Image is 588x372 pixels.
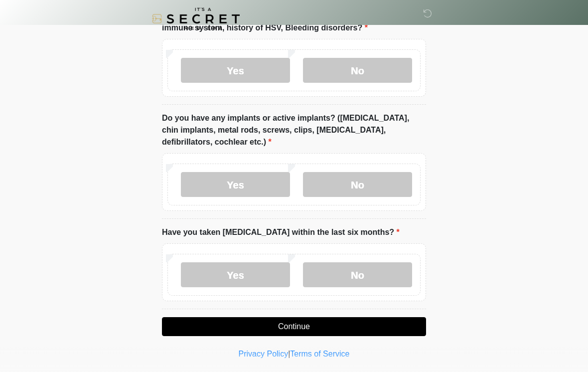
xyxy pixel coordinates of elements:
[303,262,412,287] label: No
[239,350,289,358] a: Privacy Policy
[152,7,240,30] img: It's A Secret Med Spa Logo
[303,172,412,197] label: No
[162,112,426,148] label: Do you have any implants or active implants? ([MEDICAL_DATA], chin implants, metal rods, screws, ...
[290,350,349,358] a: Terms of Service
[303,58,412,83] label: No
[162,226,400,238] label: Have you taken [MEDICAL_DATA] within the last six months?
[288,350,290,358] a: |
[181,58,290,83] label: Yes
[181,172,290,197] label: Yes
[162,317,426,336] button: Continue
[181,262,290,287] label: Yes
